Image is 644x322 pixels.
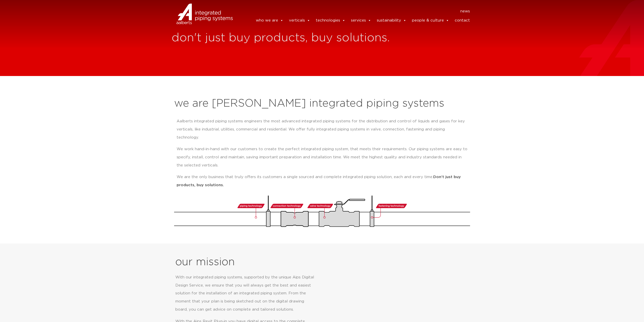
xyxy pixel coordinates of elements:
a: news [460,7,470,15]
h2: we are [PERSON_NAME] integrated piping systems [174,98,470,110]
a: verticals [289,15,310,26]
p: We work hand-in-hand with our customers to create the perfect integrated piping system, that meet... [177,145,468,169]
p: With our integrated piping systems, supported by the unique Aips Digital Design Service, we ensur... [175,273,316,314]
a: people & culture [412,15,449,26]
a: who we are [256,15,283,26]
p: We are the only business that truly offers its customers a single sourced and complete integrated... [177,173,468,189]
p: Aalberts integrated piping systems engineers the most advanced integrated piping systems for the ... [177,117,468,142]
a: sustainability [377,15,406,26]
nav: Menu [240,7,470,15]
a: technologies [316,15,345,26]
a: contact [455,15,470,26]
h2: our mission [175,256,324,268]
a: services [351,15,371,26]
